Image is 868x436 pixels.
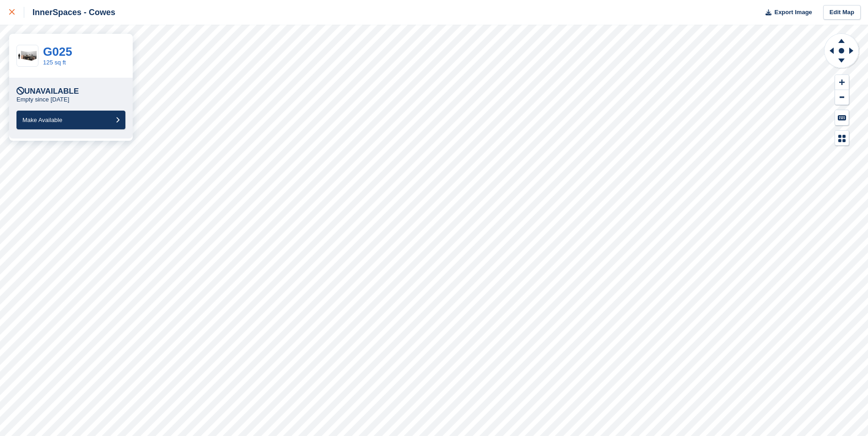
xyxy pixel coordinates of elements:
[17,48,38,64] img: 125-sqft-unit.jpg
[835,131,849,146] button: Map Legend
[835,75,849,90] button: Zoom In
[43,59,66,66] a: 125 sq ft
[774,8,812,17] span: Export Image
[835,110,849,125] button: Keyboard Shortcuts
[43,45,72,58] a: G025
[823,5,861,20] a: Edit Map
[835,90,849,105] button: Zoom Out
[16,96,69,103] p: Empty since [DATE]
[22,117,62,123] span: Make Available
[16,111,125,129] button: Make Available
[760,5,812,20] button: Export Image
[24,7,115,18] div: InnerSpaces - Cowes
[16,87,79,96] div: Unavailable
